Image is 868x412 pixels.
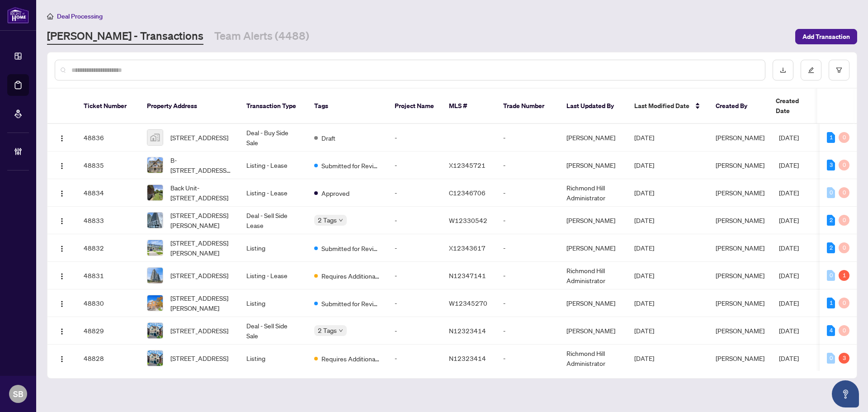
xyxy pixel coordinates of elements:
span: C12346706 [449,189,486,197]
span: [STREET_ADDRESS][PERSON_NAME] [170,293,232,313]
div: 0 [839,132,849,143]
td: [PERSON_NAME] [559,234,627,262]
td: - [496,124,559,152]
span: [DATE] [634,299,654,307]
td: Listing [239,234,307,262]
td: 48831 [76,262,140,289]
td: Listing - Lease [239,262,307,289]
span: [DATE] [779,133,799,142]
span: [STREET_ADDRESS] [170,326,228,336]
div: 0 [827,353,835,364]
th: Transaction Type [239,89,307,124]
img: Logo [58,135,66,142]
span: Requires Additional Docs [321,354,380,364]
td: [PERSON_NAME] [559,289,627,317]
span: Last Modified Date [634,101,689,111]
button: filter [829,60,849,81]
div: 1 [827,132,835,143]
img: thumbnail-img [147,268,163,283]
span: Approved [321,188,349,198]
td: Listing - Lease [239,152,307,179]
th: Created Date [769,89,832,124]
button: Logo [55,185,69,200]
td: - [387,317,442,345]
img: Logo [58,218,66,225]
span: W12345270 [449,299,487,307]
td: - [496,207,559,234]
span: 2 Tags [318,325,337,336]
div: 4 [827,325,835,336]
span: [PERSON_NAME] [716,189,764,197]
span: [STREET_ADDRESS] [170,353,228,363]
span: [DATE] [779,216,799,224]
img: thumbnail-img [147,295,163,311]
img: thumbnail-img [147,350,163,366]
span: Draft [321,133,335,143]
span: [PERSON_NAME] [716,244,764,252]
span: 2 Tags [318,215,337,225]
span: [STREET_ADDRESS][PERSON_NAME] [170,238,232,258]
td: 48834 [76,179,140,207]
span: Created Date [776,96,814,116]
button: Logo [55,296,69,310]
td: 48836 [76,124,140,152]
span: [PERSON_NAME] [716,216,764,224]
td: 48833 [76,207,140,234]
span: [DATE] [634,133,654,142]
div: 2 [827,215,835,226]
td: Deal - Sell Side Lease [239,207,307,234]
span: X12343617 [449,244,486,252]
span: [DATE] [779,189,799,197]
span: [DATE] [634,189,654,197]
span: [DATE] [634,161,654,169]
span: [STREET_ADDRESS][PERSON_NAME] [170,210,232,230]
div: 3 [827,160,835,170]
th: Last Updated By [559,89,627,124]
img: Logo [58,190,66,197]
span: Requires Additional Docs [321,271,380,281]
div: 2 [827,242,835,253]
th: Tags [307,89,387,124]
img: Logo [58,300,66,308]
span: Submitted for Review [321,243,380,253]
button: Logo [55,323,69,338]
span: [DATE] [779,161,799,169]
img: Logo [58,162,66,170]
button: Logo [55,213,69,227]
td: - [496,317,559,345]
img: Logo [58,328,66,335]
img: Logo [58,273,66,280]
div: 0 [839,242,849,253]
span: [PERSON_NAME] [716,161,764,169]
span: home [47,13,53,19]
div: 0 [839,325,849,336]
td: 48829 [76,317,140,345]
span: N12323414 [449,354,486,362]
span: [PERSON_NAME] [716,327,764,335]
span: [DATE] [634,327,654,335]
span: Submitted for Review [321,161,380,170]
th: Last Modified Date [627,89,708,124]
img: thumbnail-img [147,240,163,256]
button: Open asap [832,380,859,407]
span: [DATE] [779,244,799,252]
span: [DATE] [779,327,799,335]
button: edit [801,60,821,81]
td: Listing [239,289,307,317]
td: 48835 [76,152,140,179]
td: - [387,234,442,262]
img: Logo [58,245,66,252]
td: - [387,152,442,179]
td: - [496,262,559,289]
th: Ticket Number [76,89,140,124]
span: [DATE] [634,354,654,362]
span: Add Transaction [802,29,850,44]
th: Trade Number [496,89,559,124]
td: Deal - Buy Side Sale [239,124,307,152]
div: 0 [839,215,849,226]
td: - [496,289,559,317]
td: Richmond Hill Administrator [559,345,627,372]
div: 0 [827,270,835,281]
th: Created By [708,89,769,124]
span: Submitted for Review [321,298,380,308]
